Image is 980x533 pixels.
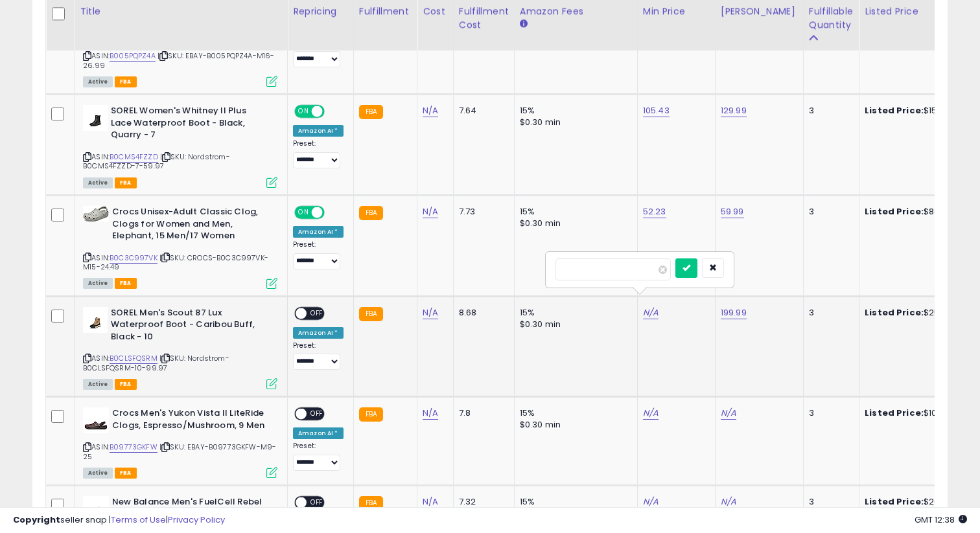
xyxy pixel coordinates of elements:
[643,205,666,218] a: 52.23
[111,105,268,144] b: SOREL Women's Whitney ll Plus Lace Waterproof Boot - Black, Quarry - 7
[423,104,438,117] a: N/A
[459,407,504,419] div: 7.8
[110,51,156,62] a: B005PQPZ4A
[115,177,137,188] span: FBA
[643,407,659,420] a: N/A
[296,207,312,218] span: ON
[721,104,747,117] a: 129.99
[83,353,229,372] span: | SKU: Nordstrom-B0CLSFQSRM-10-99.97
[110,442,157,453] a: B09773GKFW
[915,514,967,526] span: 2025-10-9 12:38 GMT
[83,105,108,131] img: 31ytbJS5QLL._SL40_.jpg
[459,206,504,218] div: 7.73
[115,379,137,390] span: FBA
[111,514,166,526] a: Terms of Use
[721,5,798,18] div: [PERSON_NAME]
[721,205,744,218] a: 59.99
[423,407,438,420] a: N/A
[293,139,344,168] div: Preset:
[423,306,438,319] a: N/A
[13,514,60,526] strong: Copyright
[865,306,924,319] b: Listed Price:
[423,5,448,18] div: Cost
[112,206,270,245] b: Crocs Unisex-Adult Classic Clog, Clogs for Women and Men, Elephant, 15 Men/17 Women
[296,106,312,117] span: ON
[865,105,972,117] div: $150.00
[809,206,849,218] div: 3
[359,105,383,119] small: FBA
[643,5,710,18] div: Min Price
[809,105,849,117] div: 3
[721,306,747,319] a: 199.99
[359,407,383,422] small: FBA
[13,514,225,527] div: seller snap | |
[83,5,277,86] div: ASIN:
[293,327,344,339] div: Amazon AI *
[115,76,137,87] span: FBA
[293,5,348,18] div: Repricing
[80,5,282,18] div: Title
[809,5,854,32] div: Fulfillable Quantity
[111,307,268,346] b: SOREL Men's Scout 87 Lux Waterproof Boot - Caribou Buff, Black - 10
[83,76,113,87] span: All listings currently available for purchase on Amazon
[83,442,276,461] span: | SKU: EBAY-B09773GKFW-M9-25
[643,104,670,117] a: 105.43
[112,407,270,435] b: Crocs Men's Yukon Vista II LiteRide Clogs, Espresso/Mushroom, 9 Men
[115,278,137,289] span: FBA
[110,353,157,364] a: B0CLSFQSRM
[865,206,972,218] div: $80.00
[809,407,849,419] div: 3
[520,319,627,330] div: $0.30 min
[293,341,344,370] div: Preset:
[83,407,109,433] img: 311XvI6LlbL._SL40_.jpg
[83,51,275,70] span: | SKU: EBAY-B005PQPZ4A-M16-26.99
[520,18,528,30] small: Amazon Fees.
[865,407,972,419] div: $100.00
[721,407,736,420] a: N/A
[520,307,627,319] div: 15%
[359,307,383,321] small: FBA
[423,205,438,218] a: N/A
[809,307,849,319] div: 3
[323,207,344,218] span: OFF
[293,442,344,471] div: Preset:
[520,105,627,117] div: 15%
[83,407,277,477] div: ASIN:
[307,409,327,420] span: OFF
[83,177,113,188] span: All listings currently available for purchase on Amazon
[520,5,632,18] div: Amazon Fees
[459,105,504,117] div: 7.64
[83,278,113,289] span: All listings currently available for purchase on Amazon
[520,117,627,128] div: $0.30 min
[83,468,113,479] span: All listings currently available for purchase on Amazon
[359,206,383,220] small: FBA
[459,5,509,32] div: Fulfillment Cost
[293,226,344,238] div: Amazon AI *
[168,514,225,526] a: Privacy Policy
[520,419,627,431] div: $0.30 min
[83,253,268,272] span: | SKU: CROCS-B0C3C997VK-M15-24.49
[865,407,924,419] b: Listed Price:
[865,5,977,18] div: Listed Price
[293,240,344,269] div: Preset:
[83,206,277,288] div: ASIN:
[865,307,972,319] div: $250.00
[520,218,627,229] div: $0.30 min
[83,105,277,187] div: ASIN:
[323,106,344,117] span: OFF
[865,104,924,117] b: Listed Price:
[520,407,627,419] div: 15%
[115,468,137,479] span: FBA
[83,206,109,222] img: 41aVFJUbEbL._SL40_.jpg
[110,152,158,163] a: B0CMS4FZZD
[83,379,113,390] span: All listings currently available for purchase on Amazon
[359,5,412,18] div: Fulfillment
[459,307,504,319] div: 8.68
[83,152,230,171] span: | SKU: Nordstrom-B0CMS4FZZD-7-59.97
[83,307,277,389] div: ASIN:
[865,205,924,218] b: Listed Price:
[643,306,659,319] a: N/A
[83,307,108,333] img: 31VLsD5EUcL._SL40_.jpg
[520,206,627,218] div: 15%
[293,39,344,68] div: Preset:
